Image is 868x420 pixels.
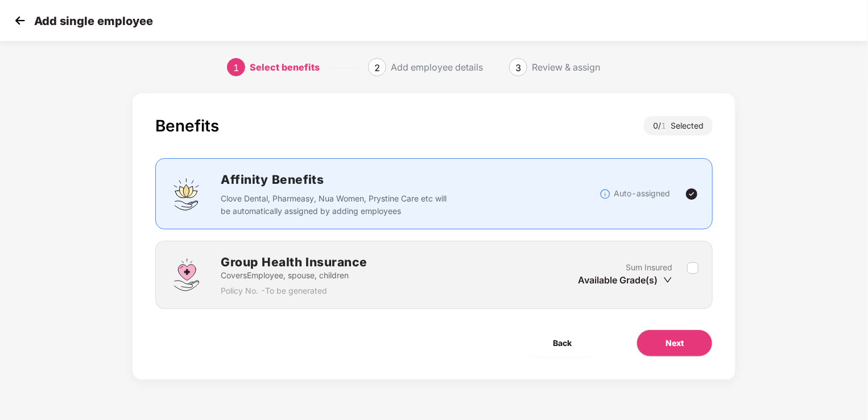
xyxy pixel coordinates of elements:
[578,274,672,286] div: Available Grade(s)
[221,170,600,189] h2: Affinity Benefits
[250,58,320,76] div: Select benefits
[515,62,521,73] span: 3
[11,12,28,29] img: svg+xml;base64,PHN2ZyB4bWxucz0iaHR0cDovL3d3dy53My5vcmcvMjAwMC9zdmciIHdpZHRoPSIzMCIgaGVpZ2h0PSIzMC...
[666,337,684,349] span: Next
[661,121,671,130] span: 1
[644,116,713,135] div: 0 / Selected
[221,253,367,271] h2: Group Health Insurance
[626,261,672,274] p: Sum Insured
[221,192,448,217] p: Clove Dental, Pharmeasy, Nua Women, Prystine Care etc will be automatically assigned by adding em...
[663,275,672,285] span: down
[221,285,367,297] p: Policy No. - To be generated
[391,58,483,76] div: Add employee details
[170,177,204,211] img: svg+xml;base64,PHN2ZyBpZD0iQWZmaW5pdHlfQmVuZWZpdHMiIGRhdGEtbmFtZT0iQWZmaW5pdHkgQmVuZWZpdHMiIHhtbG...
[614,187,670,200] p: Auto-assigned
[155,116,219,135] div: Benefits
[221,269,367,282] p: Covers Employee, spouse, children
[34,14,153,28] p: Add single employee
[170,258,204,292] img: svg+xml;base64,PHN2ZyBpZD0iR3JvdXBfSGVhbHRoX0luc3VyYW5jZSIgZGF0YS1uYW1lPSJHcm91cCBIZWFsdGggSW5zdX...
[532,58,600,76] div: Review & assign
[553,337,572,349] span: Back
[233,62,239,73] span: 1
[685,187,698,201] img: svg+xml;base64,PHN2ZyBpZD0iVGljay0yNHgyNCIgeG1sbnM9Imh0dHA6Ly93d3cudzMub3JnLzIwMDAvc3ZnIiB3aWR0aD...
[636,330,713,357] button: Next
[524,330,600,357] button: Back
[600,188,611,200] img: svg+xml;base64,PHN2ZyBpZD0iSW5mb18tXzMyeDMyIiBkYXRhLW5hbWU9IkluZm8gLSAzMngzMiIgeG1sbnM9Imh0dHA6Ly...
[374,62,380,73] span: 2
